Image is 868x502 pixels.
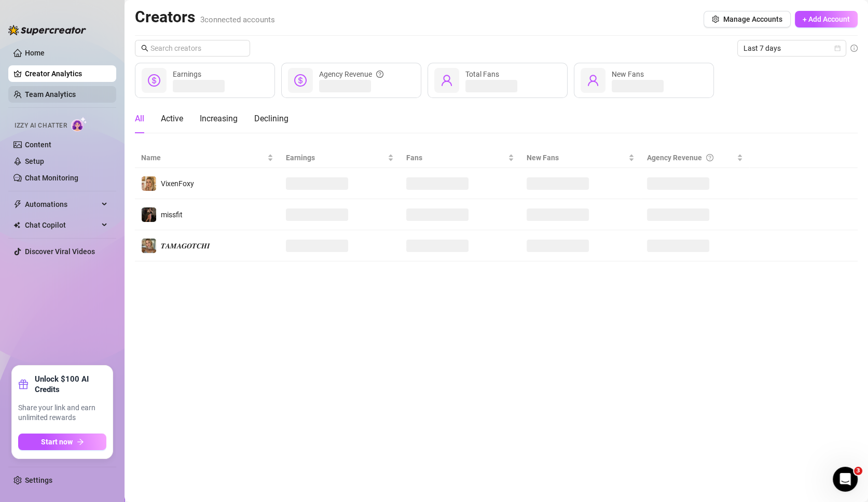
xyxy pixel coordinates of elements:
[161,242,210,250] span: 𝑻𝑨𝑴𝑨𝑮𝑶𝑻𝑪𝑯𝑰
[280,148,400,168] th: Earnings
[400,148,520,168] th: Fans
[77,438,84,445] span: arrow-right
[148,74,160,87] span: dollar-circle
[465,70,499,78] span: Total Fans
[141,152,265,163] span: Name
[161,211,183,219] span: missfit
[712,16,719,23] span: setting
[834,45,841,51] span: calendar
[850,45,858,52] span: info-circle
[25,476,52,484] a: Settings
[135,113,144,125] div: All
[18,434,106,450] button: Start nowarrow-right
[376,68,383,80] span: question-circle
[150,43,236,54] input: Search creators
[25,141,51,149] a: Content
[520,148,641,168] th: New Fans
[25,65,108,82] a: Creator Analytics
[142,207,156,222] img: missfit
[803,15,850,23] span: + Add Account
[200,113,238,125] div: Increasing
[25,196,99,213] span: Automations
[41,438,73,446] span: Start now
[71,117,87,132] img: AI Chatter
[135,148,280,168] th: Name
[13,221,20,229] img: Chat Copilot
[25,49,45,57] a: Home
[286,152,385,163] span: Earnings
[25,247,95,256] a: Discover Viral Videos
[833,467,858,492] iframe: Intercom live chat
[612,70,644,78] span: New Fans
[35,374,106,395] strong: Unlock $100 AI Credits
[647,152,735,163] div: Agency Revenue
[142,239,156,253] img: 𝑻𝑨𝑴𝑨𝑮𝑶𝑻𝑪𝑯𝑰
[142,176,156,191] img: VixenFoxy
[25,174,78,182] a: Chat Monitoring
[319,68,383,80] div: Agency Revenue
[13,200,22,208] span: thunderbolt
[527,152,626,163] span: New Fans
[25,90,76,99] a: Team Analytics
[18,403,106,423] span: Share your link and earn unlimited rewards
[8,25,86,35] img: logo-BBDzfeDw.svg
[294,74,307,87] span: dollar-circle
[141,45,148,52] span: search
[587,74,599,87] span: user
[173,70,201,78] span: Earnings
[200,15,275,24] span: 3 connected accounts
[706,152,713,163] span: question-circle
[440,74,453,87] span: user
[743,40,840,56] span: Last 7 days
[25,157,44,165] a: Setup
[15,121,67,131] span: Izzy AI Chatter
[854,467,862,475] span: 3
[406,152,506,163] span: Fans
[18,379,29,389] span: gift
[723,15,782,23] span: Manage Accounts
[135,7,275,27] h2: Creators
[704,11,791,27] button: Manage Accounts
[254,113,288,125] div: Declining
[161,179,194,188] span: VixenFoxy
[25,217,99,233] span: Chat Copilot
[161,113,183,125] div: Active
[795,11,858,27] button: + Add Account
